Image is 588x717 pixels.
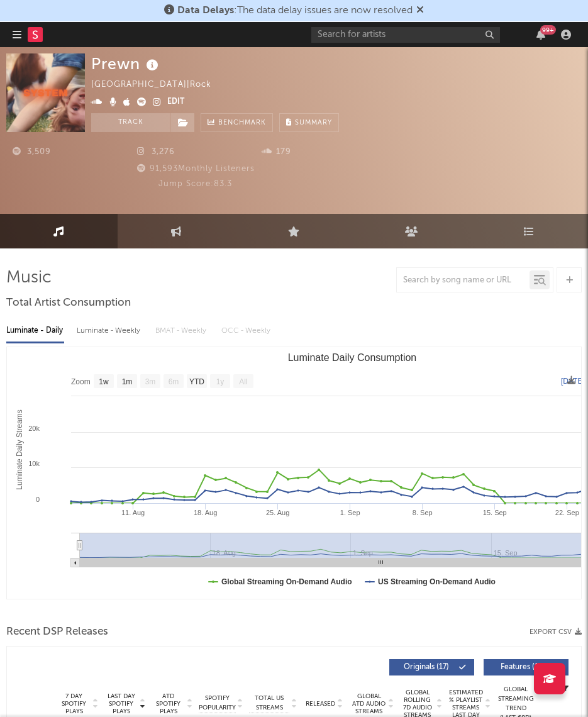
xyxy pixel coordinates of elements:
[306,700,335,708] span: Released
[36,496,40,503] text: 0
[28,460,40,467] text: 10k
[483,509,507,516] text: 15. Sep
[311,27,500,43] input: Search for artists
[397,275,530,286] input: Search by song name or URL
[484,659,569,675] button: Features(1)
[216,377,225,386] text: 1y
[218,116,266,131] span: Benchmark
[295,119,332,126] span: Summary
[340,509,360,516] text: 1. Sep
[249,694,289,713] span: Total US Streams
[145,377,156,386] text: 3m
[137,148,175,156] span: 3,276
[158,180,232,188] span: Jump Score: 83.3
[201,113,273,132] a: Benchmark
[169,377,179,386] text: 6m
[561,377,585,386] text: [DATE]
[15,409,24,489] text: Luminate Daily Streams
[536,30,545,40] button: 99+
[104,692,138,715] span: Last Day Spotify Plays
[199,694,236,713] span: Spotify Popularity
[239,377,247,386] text: All
[194,509,217,516] text: 18. Aug
[91,77,226,92] div: [GEOGRAPHIC_DATA] | Rock
[135,165,255,173] span: 91,593 Monthly Listeners
[266,509,289,516] text: 25. Aug
[177,6,234,16] span: Data Delays
[416,6,424,16] span: Dismiss
[121,509,145,516] text: 11. Aug
[71,377,91,386] text: Zoom
[288,352,417,363] text: Luminate Daily Consumption
[152,692,185,715] span: ATD Spotify Plays
[413,509,433,516] text: 8. Sep
[122,377,133,386] text: 1m
[77,320,143,342] div: Luminate - Weekly
[540,25,556,35] div: 99 +
[6,296,131,311] span: Total Artist Consumption
[57,692,91,715] span: 7 Day Spotify Plays
[13,148,51,156] span: 3,509
[555,509,579,516] text: 22. Sep
[389,659,474,675] button: Originals(17)
[262,148,291,156] span: 179
[279,113,339,132] button: Summary
[167,95,184,110] button: Edit
[6,320,64,342] div: Luminate - Daily
[378,577,496,586] text: US Streaming On-Demand Audio
[177,6,413,16] span: : The data delay issues are now resolved
[189,377,204,386] text: YTD
[91,53,162,74] div: Prewn
[91,113,170,132] button: Track
[221,577,352,586] text: Global Streaming On-Demand Audio
[492,664,550,671] span: Features ( 1 )
[28,425,40,432] text: 20k
[530,628,582,636] button: Export CSV
[397,664,455,671] span: Originals ( 17 )
[352,692,386,715] span: Global ATD Audio Streams
[6,625,108,640] span: Recent DSP Releases
[99,377,109,386] text: 1w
